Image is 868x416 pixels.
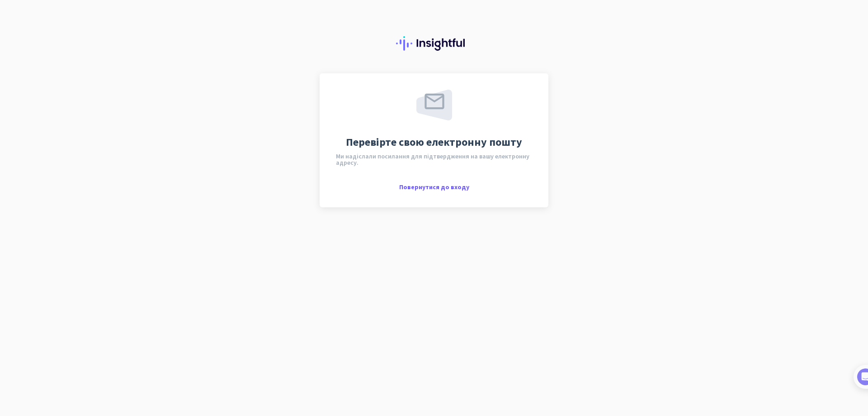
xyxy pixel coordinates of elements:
img: Проникливий [396,36,472,51]
font: Повернутися до входу [399,183,469,191]
img: надіслано електронною поштою [416,90,452,120]
font: Ми надіслали посилання для підтвердження на вашу електронну адресу. [336,152,529,167]
font: Перевірте свою електронну пошту [346,135,522,149]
